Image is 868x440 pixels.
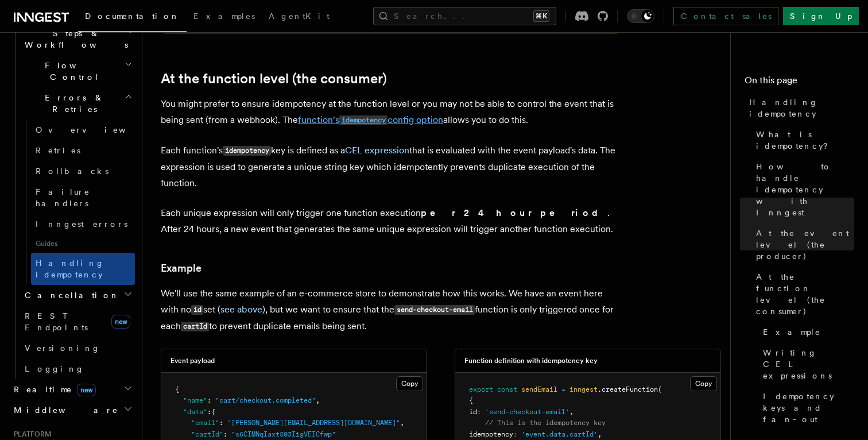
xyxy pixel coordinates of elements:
span: "[PERSON_NAME][EMAIL_ADDRESS][DOMAIN_NAME]" [227,419,400,427]
span: Overview [36,125,154,134]
h4: On this page [745,74,854,92]
span: Documentation [85,11,180,21]
a: function'sidempotencyconfig option [298,114,443,125]
code: idempotency [339,115,387,125]
h3: Event payload [170,356,215,365]
span: : [477,408,481,416]
span: How to handle idempotency with Inngest [756,161,854,218]
span: REST Endpoints [25,311,88,332]
div: Inngest Functions [9,2,135,379]
span: Flow Control [20,60,125,83]
span: "s6CIMNqIaxt503I1gVEICfwp" [231,430,336,438]
span: Examples [193,11,255,21]
span: "cart/checkout.completed" [215,396,316,404]
p: We'll use the same example of an e-commerce store to demonstrate how this works. We have an event... [161,285,620,335]
span: "email" [191,419,219,427]
span: inngest [569,385,598,393]
a: Retries [31,140,135,161]
span: Handling idempotency [36,258,104,279]
a: Writing CEL expressions [758,342,854,386]
a: Inngest errors [31,214,135,234]
span: Logging [25,364,84,373]
span: { [469,396,473,404]
span: Idempotency keys and fan-out [763,391,854,425]
span: Platform [9,430,52,439]
button: Realtimenew [9,379,135,400]
a: Logging [20,358,135,379]
a: see above [220,304,262,315]
span: , [569,408,573,416]
a: Handling idempotency [31,253,135,285]
a: Example [758,322,854,342]
span: ( [658,385,662,393]
button: Search...⌘K [373,7,556,25]
a: Handling idempotency [745,92,854,124]
span: : [513,430,517,438]
div: Errors & Retries [20,119,135,285]
span: , [598,430,602,438]
span: : [207,396,211,404]
span: What is idempotency? [756,129,854,152]
code: cartId [181,322,209,331]
span: const [497,385,517,393]
span: Versioning [25,343,100,353]
button: Errors & Retries [20,87,135,119]
span: // This is the idempotency key [485,419,606,427]
a: AgentKit [262,3,336,31]
span: Failure handlers [36,187,90,208]
span: Handling idempotency [749,97,854,119]
a: Failure handlers [31,182,135,214]
a: At the function level (the consumer) [751,267,854,322]
kbd: ⌘K [533,10,549,22]
p: Each unique expression will only trigger one function execution . After 24 hours, a new event tha... [161,205,620,237]
button: Cancellation [20,285,135,306]
p: You might prefer to ensure idempotency at the function level or you may not be able to control th... [161,96,620,129]
span: Example [763,326,821,338]
a: Examples [187,3,262,31]
button: Toggle dark mode [627,9,654,23]
span: Realtime [9,384,96,395]
a: CEL expression [345,145,409,156]
span: Guides [31,234,135,253]
span: = [561,385,565,393]
a: Versioning [20,338,135,358]
a: Idempotency keys and fan-out [758,386,854,430]
span: Middleware [9,404,118,416]
span: "data" [183,408,207,416]
span: Writing CEL expressions [763,347,854,381]
span: At the event level (the producer) [756,227,854,262]
span: Cancellation [20,290,119,301]
a: Rollbacks [31,161,135,182]
span: idempotency [469,430,513,438]
button: Flow Control [20,55,135,87]
span: AgentKit [269,11,330,21]
span: Inngest errors [36,219,127,229]
span: Errors & Retries [20,92,125,115]
span: export [469,385,493,393]
button: Steps & Workflows [20,23,135,55]
a: What is idempotency? [751,124,854,156]
code: idempotency [223,146,271,156]
span: new [111,315,130,329]
a: Overview [31,119,135,140]
span: .createFunction [598,385,658,393]
span: id [469,408,477,416]
p: Each function's key is defined as a that is evaluated with the event payload's data. The expressi... [161,142,620,191]
span: At the function level (the consumer) [756,271,854,317]
span: Retries [36,146,80,155]
button: Middleware [9,400,135,420]
span: , [316,396,320,404]
h3: Function definition with idempotency key [464,356,598,365]
a: At the function level (the consumer) [161,71,387,87]
span: : [219,419,223,427]
a: Example [161,260,201,276]
a: Documentation [78,3,187,32]
span: new [77,384,96,396]
span: : [207,408,211,416]
code: id [191,305,203,315]
span: : [223,430,227,438]
span: { [211,408,215,416]
a: REST Endpointsnew [20,306,135,338]
span: , [400,419,404,427]
span: sendEmail [521,385,557,393]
